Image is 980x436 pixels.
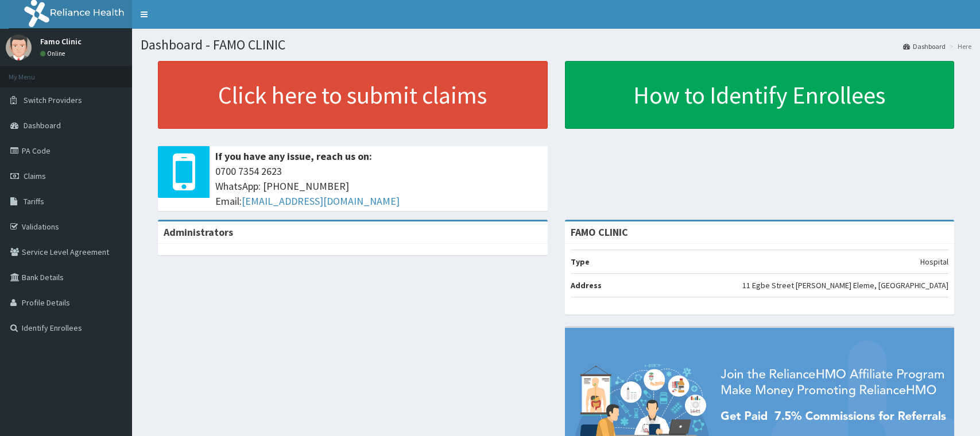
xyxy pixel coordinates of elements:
[903,41,946,51] a: Dashboard
[6,35,32,60] img: User Image
[158,61,548,129] a: Click here to submit claims
[215,150,372,163] b: If you have any issue, reach us on:
[40,49,68,58] a: Online
[571,257,590,267] b: Type
[920,256,948,267] p: Hospital
[164,225,233,239] b: Administrators
[242,194,400,208] a: [EMAIL_ADDRESS][DOMAIN_NAME]
[141,37,971,52] h1: Dashboard - FAMO CLINIC
[571,280,602,290] b: Address
[215,164,542,208] span: 0700 7354 2623 WhatsApp: [PHONE_NUMBER] Email:
[24,171,46,181] span: Claims
[947,41,971,51] li: Here
[24,120,61,131] span: Dashboard
[24,196,44,206] span: Tariffs
[742,280,948,291] p: 11 Egbe Street [PERSON_NAME] Eleme, [GEOGRAPHIC_DATA]
[40,37,82,45] p: Famo Clinic
[565,61,955,129] a: How to Identify Enrollees
[571,225,628,239] strong: FAMO CLINIC
[24,95,82,105] span: Switch Providers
